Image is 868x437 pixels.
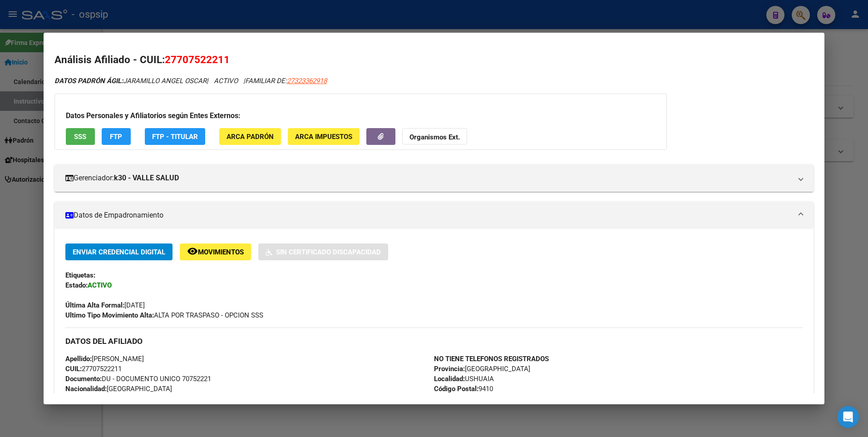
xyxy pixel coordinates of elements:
[65,365,82,373] strong: CUIL:
[65,336,803,346] h3: DATOS DEL AFILIADO
[65,311,154,319] strong: Ultimo Tipo Movimiento Alta:
[65,355,92,363] strong: Apellido:
[54,77,207,85] span: JARAMILLO ANGEL OSCAR
[54,164,814,192] mat-expansion-panel-header: Gerenciador:k30 - VALLE SALUD
[102,128,131,145] button: FTP
[74,133,86,141] span: SSS
[152,133,198,141] span: FTP - Titular
[88,281,112,289] strong: ACTIVO
[288,128,360,145] button: ARCA Impuestos
[180,243,251,260] button: Movimientos
[165,54,230,65] span: 27707522211
[219,128,281,145] button: ARCA Padrón
[258,243,388,260] button: Sin Certificado Discapacidad
[434,385,478,393] strong: Código Postal:
[65,375,102,383] strong: Documento:
[409,133,460,141] strong: Organismos Ext.
[65,271,95,279] strong: Etiquetas:
[65,301,145,309] span: [DATE]
[227,133,274,141] span: ARCA Padrón
[434,385,493,393] span: 9410
[276,248,381,256] span: Sin Certificado Discapacidad
[65,385,172,393] span: [GEOGRAPHIC_DATA]
[434,365,465,373] strong: Provincia:
[66,110,656,121] h3: Datos Personales y Afiliatorios según Entes Externos:
[110,133,122,141] span: FTP
[54,77,327,85] i: | ACTIVO |
[287,77,327,85] span: 27323362918
[114,173,179,184] strong: k30 - VALLE SALUD
[65,375,211,383] span: DU - DOCUMENTO UNICO 70752221
[434,375,494,383] span: USHUAIA
[198,248,244,256] span: Movimientos
[65,243,173,260] button: Enviar Credencial Digital
[837,406,859,428] div: Open Intercom Messenger
[65,355,144,363] span: [PERSON_NAME]
[65,281,88,289] strong: Estado:
[65,173,792,184] mat-panel-title: Gerenciador:
[54,202,814,229] mat-expansion-panel-header: Datos de Empadronamiento
[434,375,465,383] strong: Localidad:
[66,128,95,145] button: SSS
[54,52,814,68] h2: Análisis Afiliado - CUIL:
[145,128,205,145] button: FTP - Titular
[65,210,792,221] mat-panel-title: Datos de Empadronamiento
[54,77,123,85] strong: DATOS PADRÓN ÁGIL:
[434,365,530,373] span: [GEOGRAPHIC_DATA]
[65,311,263,319] span: ALTA POR TRASPASO - OPCION SSS
[73,248,165,256] span: Enviar Credencial Digital
[434,355,549,363] strong: NO TIENE TELEFONOS REGISTRADOS
[65,301,124,309] strong: Última Alta Formal:
[402,128,467,145] button: Organismos Ext.
[65,365,122,373] span: 27707522211
[245,77,327,85] span: FAMILIAR DE:
[295,133,352,141] span: ARCA Impuestos
[187,246,198,257] mat-icon: remove_red_eye
[65,385,107,393] strong: Nacionalidad:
